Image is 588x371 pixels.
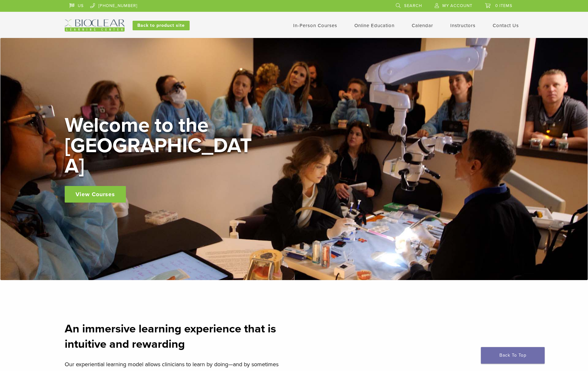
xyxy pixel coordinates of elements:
[354,23,395,28] a: Online Education
[65,322,276,351] strong: An immersive learning experience that is intuitive and rewarding
[65,115,256,176] h2: Welcome to the [GEOGRAPHIC_DATA]
[293,23,337,28] a: In-Person Courses
[495,3,512,8] span: 0 items
[450,23,475,28] a: Instructors
[481,347,545,364] a: Back To Top
[65,19,125,32] img: Bioclear
[493,23,519,28] a: Contact Us
[442,3,472,8] span: My Account
[65,186,126,203] a: View Courses
[412,23,433,28] a: Calendar
[133,21,190,30] a: Back to product site
[404,3,422,8] span: Search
